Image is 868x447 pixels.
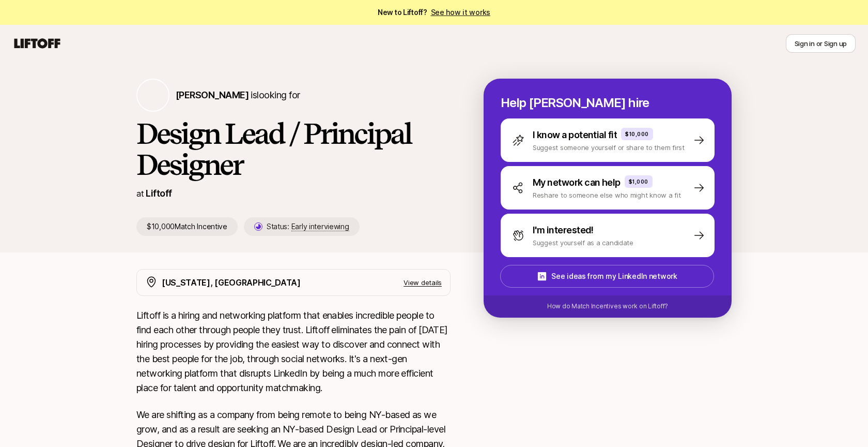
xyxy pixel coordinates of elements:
[136,187,144,200] p: at
[291,222,349,231] span: Early interviewing
[267,220,349,233] p: Status:
[136,118,451,180] h1: Design Lead / Principal Designer
[629,177,648,186] p: $1,000
[533,237,633,248] p: Suggest yourself as a candidate
[547,302,668,311] p: How do Match Incentives work on Liftoff?
[176,88,300,102] p: is looking for
[533,128,617,142] p: I know a potential fit
[378,6,490,19] span: New to Liftoff?
[146,188,172,199] a: Liftoff
[786,34,856,53] button: Sign in or Sign up
[501,96,715,110] p: Help [PERSON_NAME] hire
[533,190,681,200] p: Reshare to someone else who might know a fit
[136,217,238,236] p: $10,000 Match Incentive
[500,265,714,288] button: See ideas from my LinkedIn network
[533,223,594,237] p: I'm interested!
[431,8,491,17] a: See how it works
[404,277,442,288] p: View details
[176,90,249,100] span: [PERSON_NAME]
[136,308,451,395] p: Liftoff is a hiring and networking platform that enables incredible people to find each other thr...
[533,175,621,190] p: My network can help
[551,270,677,282] p: See ideas from my LinkedIn network
[162,276,301,289] p: [US_STATE], [GEOGRAPHIC_DATA]
[533,142,685,153] p: Suggest someone yourself or share to them first
[625,130,649,138] p: $10,000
